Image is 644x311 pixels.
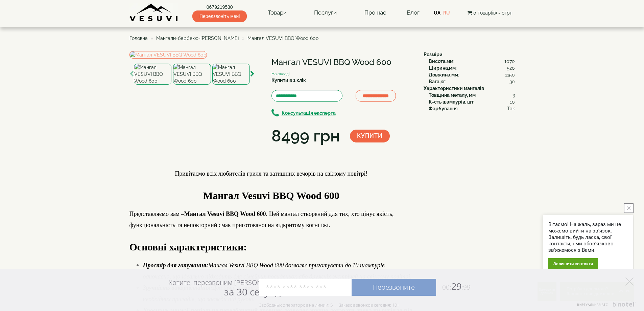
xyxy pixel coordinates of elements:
span: Мангал VESUVI BBQ Wood 600 [247,36,319,41]
a: UA [434,10,440,16]
span: 30 [509,78,515,85]
div: Вітаємо! На жаль, зараз ми не можемо вийти на зв'язок. Залишіть, будь ласка, свої контакти, і ми ... [548,221,628,253]
span: :99 [461,283,471,292]
a: Блог [407,9,420,16]
div: Хотите, перезвоним [PERSON_NAME] [169,278,285,297]
b: Вага,кг [429,79,445,84]
strong: Мангал Vesuvi BBQ Wood 600 [184,210,266,217]
b: Висота,мм [429,59,453,64]
span: Виртуальная АТС [577,303,608,307]
span: 1150 [505,71,515,78]
a: 0679219530 [192,4,247,10]
span: 29 [436,280,471,292]
a: RU [443,10,450,16]
small: На складі [271,71,290,76]
span: Привітаємо всіх любителів гриля та затишних вечорів на свіжому повітрі! [175,170,367,177]
span: 520 [507,65,515,71]
a: Мангали-барбекю-[PERSON_NAME] [156,36,239,41]
span: 0 товар(ів) - 0грн [473,10,512,16]
div: : [429,71,515,78]
a: Послуги [307,5,343,21]
span: 10 [510,98,515,105]
div: : [429,78,515,85]
img: Завод VESUVI [129,3,178,22]
div: : [429,98,515,105]
a: Товари [261,5,293,21]
span: Мангал Vesuvi BBQ Wood 600 [203,190,339,201]
div: : [429,92,515,98]
a: Головна [129,36,148,41]
span: 3 [512,92,515,98]
div: : [429,58,515,65]
div: : [429,105,515,112]
b: Консультація експерта [282,110,336,116]
span: 00: [442,283,451,292]
img: Мангал VESUVI BBQ Wood 600 [212,64,250,85]
h1: Мангал VESUVI BBQ Wood 600 [271,58,413,67]
img: Мангал VESUVI BBQ Wood 600 [129,51,207,59]
span: 1070 [504,58,515,65]
label: Купити в 1 клік [271,77,306,84]
b: Розміри [424,52,443,57]
div: Залишити контакти [548,258,598,269]
img: Мангал VESUVI BBQ Wood 600 [173,64,211,85]
span: за 30 секунд? [224,285,285,298]
button: Купити [350,130,390,142]
strong: Основні характеристики: [129,241,247,252]
div: Свободных операторов на линии: 5 Заказов звонков сегодня: 10+ [259,302,399,308]
a: Перезвоните [352,279,436,296]
b: Характеристики мангалів [424,86,484,91]
img: Мангал VESUVI BBQ Wood 600 [134,64,171,85]
a: Виртуальная АТС [573,302,636,311]
div: : [429,65,515,71]
span: Так [507,105,515,112]
b: Товщина металу, мм [429,92,476,98]
span: Представляємо вам – . Цей мангал створений для тих, хто цінує якість, функціональність та неповто... [129,210,394,228]
div: 8499 грн [271,125,340,148]
button: 0 товар(ів) - 0грн [466,9,515,17]
b: Довжина,мм [429,72,458,77]
b: Ширина,мм [429,65,456,71]
button: close button [624,203,634,213]
a: Про нас [358,5,393,21]
em: Мангал Vesuvi BBQ Wood 600 дозволяє приготувати до 10 шампурів одночасно, що ідеально підходить д... [143,262,412,280]
span: Передзвоніть мені [192,10,247,22]
strong: Простір для готування: [143,262,209,269]
b: Фарбування [429,106,458,111]
b: К-сть шампурів, шт [429,99,474,105]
